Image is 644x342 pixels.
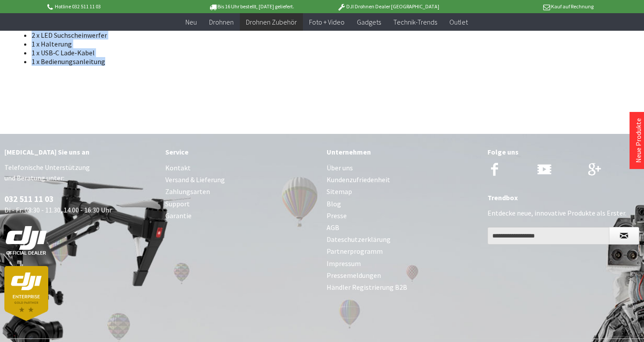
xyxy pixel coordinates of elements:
span: Foto + Video [309,18,345,26]
a: Blog [327,198,479,210]
span: Drohnen [209,18,234,26]
a: Versand & Lieferung [165,174,317,186]
a: Drohnen [203,13,240,31]
div: Trendbox [487,192,640,203]
div: Service [165,146,317,158]
li: 1 x USB‑C Lade‑Kabel [32,48,363,57]
a: Kontakt [165,162,317,174]
a: Drohnen Zubehör [240,13,303,31]
p: Kauf auf Rechnung [457,1,594,12]
a: Kundenzufriedenheit [327,174,479,186]
span: Technik-Trends [393,18,437,26]
a: Impressum [327,258,479,270]
a: Presse [327,210,479,222]
a: Pressemeldungen [327,270,479,281]
a: Zahlungsarten [165,186,317,198]
div: Folge uns [487,146,640,158]
li: 2 x LED Suchscheinwerfer [32,31,363,40]
p: Bis 16 Uhr bestellt, [DATE] geliefert. [183,1,320,12]
span: Drohnen Zubehör [246,18,297,26]
div: [MEDICAL_DATA] Sie uns an [4,146,157,158]
a: Gadgets [351,13,387,31]
span: Gadgets [357,18,381,26]
a: AGB [327,222,479,234]
li: 1 x Halterung [32,40,363,48]
a: Technik-Trends [387,13,443,31]
a: Händler Registrierung B2B [327,281,479,293]
a: Neue Produkte [634,118,643,163]
a: Über uns [327,162,479,174]
a: Neu [179,13,203,31]
span: Neu [185,18,197,26]
a: Sitemap [327,186,479,198]
a: Foto + Video [303,13,351,31]
a: Garantie [165,210,317,222]
button: Newsletter abonnieren [609,227,639,245]
a: Partnerprogramm [327,245,479,257]
img: dji-partner-enterprise_goldLoJgYOWPUIEBO.png [4,266,48,321]
span: Outlet [449,18,468,26]
a: Dateschutzerklärung [327,234,479,245]
p: Hotline 032 511 11 03 [46,1,183,12]
li: 1 x Bedienungsanleitung [32,57,363,66]
a: Outlet [443,13,474,31]
div: Unternehmen [327,146,479,158]
input: Ihre E-Mail Adresse [487,227,609,245]
p: DJI Drohnen Dealer [GEOGRAPHIC_DATA] [320,1,456,12]
a: Support [165,198,317,210]
a: 032 511 11 03 [4,194,53,204]
img: white-dji-schweiz-logo-official_140x140.png [4,226,48,256]
p: Entdecke neue, innovative Produkte als Erster. [487,208,640,218]
p: Telefonische Unterstützung und Beratung unter: Di - Fr: 08:30 - 11.30, 14.00 - 16.30 Uhr [4,162,157,321]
